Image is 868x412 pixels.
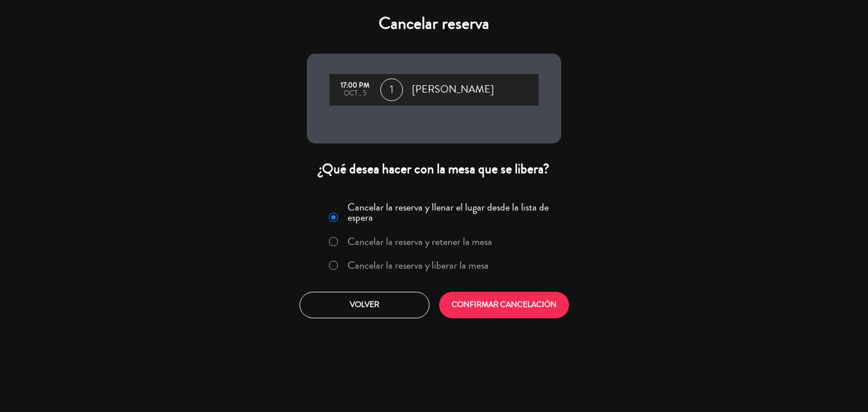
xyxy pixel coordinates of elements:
div: oct., 5 [335,90,375,98]
h4: Cancelar reserva [307,14,561,34]
span: [PERSON_NAME] [412,81,494,98]
div: 17:00 PM [335,82,375,90]
label: Cancelar la reserva y llenar el lugar desde la lista de espera [348,202,554,222]
div: ¿Qué desea hacer con la mesa que se libera? [307,160,561,178]
button: Volver [300,292,429,318]
label: Cancelar la reserva y retener la mesa [348,236,492,247]
button: CONFIRMAR CANCELACIÓN [439,292,569,318]
label: Cancelar la reserva y liberar la mesa [348,260,489,270]
span: 1 [380,78,403,101]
